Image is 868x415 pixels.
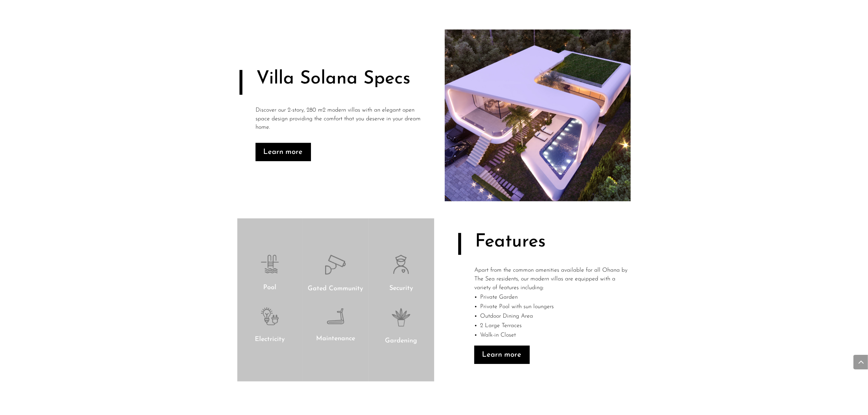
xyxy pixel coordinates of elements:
span: Maintenance [316,336,355,342]
h2: Villa Solana Specs [257,70,414,92]
span: Walk-in Closet [480,332,516,338]
span: Gated Community [308,286,363,292]
a: Learn more [474,346,530,364]
span: Outdoor Dining Area [480,313,533,319]
p: Apart from the common amenities available for all Ohana by The Sea residents, our modern villas a... [475,266,631,292]
span: 2 Large Terraces [480,323,522,329]
p: Discover our 2-story, 280 m2 modern villas with an elegant open space design providing the comfor... [256,106,423,132]
img: high end finishing [445,30,631,201]
span: Private Garden [480,294,518,300]
span: Pool [264,284,277,291]
span: Security [389,285,413,292]
span: Private Pool with sun loungers [480,304,554,310]
a: Learn more [256,143,311,161]
span: Electricity [255,336,285,343]
span: Gardening [385,338,417,344]
h2: Features [475,233,593,255]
